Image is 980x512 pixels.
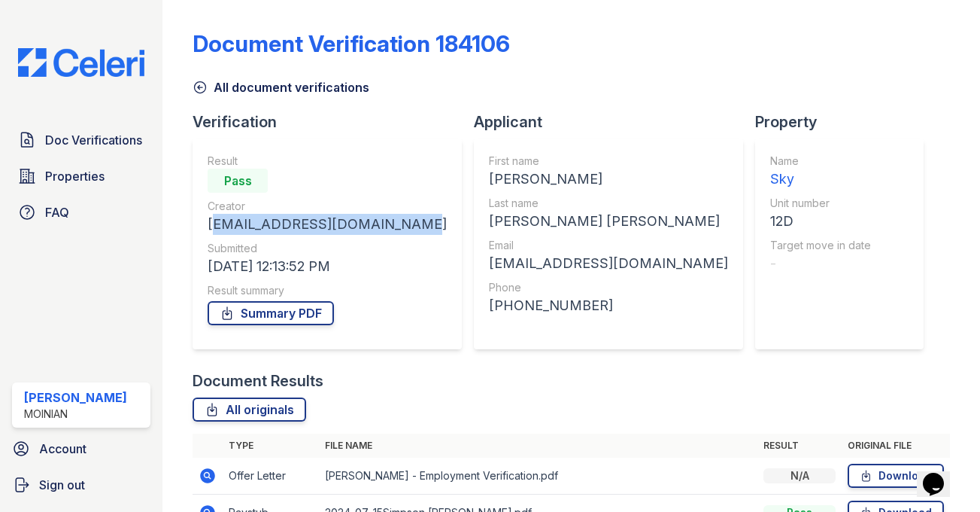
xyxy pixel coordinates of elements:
[208,199,447,214] div: Creator
[208,256,447,277] div: [DATE] 12:13:52 PM
[917,452,965,497] iframe: chat widget
[489,196,728,211] div: Last name
[489,154,728,169] div: First name
[319,434,757,458] th: File name
[208,214,447,235] div: [EMAIL_ADDRESS][DOMAIN_NAME]
[39,476,85,494] span: Sign out
[757,434,842,458] th: Result
[12,161,150,191] a: Properties
[6,434,156,464] a: Account
[45,167,105,185] span: Properties
[763,468,836,483] div: N/A
[223,458,319,495] td: Offer Letter
[12,197,150,227] a: FAQ
[223,434,319,458] th: Type
[6,470,156,500] a: Sign out
[489,253,728,274] div: [EMAIL_ADDRESS][DOMAIN_NAME]
[193,398,306,422] a: All originals
[770,154,871,169] div: Name
[755,111,936,133] div: Property
[319,458,757,495] td: [PERSON_NAME] - Employment Verification.pdf
[208,169,268,193] div: Pass
[474,111,755,133] div: Applicant
[24,407,127,422] div: Moinian
[489,280,728,295] div: Phone
[208,241,447,256] div: Submitted
[842,434,950,458] th: Original file
[193,78,369,96] a: All document verifications
[770,169,871,190] div: Sky
[489,238,728,253] div: Email
[770,196,871,211] div: Unit number
[489,295,728,316] div: [PHONE_NUMBER]
[12,125,150,155] a: Doc Verifications
[770,253,871,274] div: -
[770,211,871,232] div: 12D
[45,131,142,149] span: Doc Verifications
[24,389,127,407] div: [PERSON_NAME]
[489,169,728,190] div: [PERSON_NAME]
[208,283,447,298] div: Result summary
[193,370,323,392] div: Document Results
[45,203,69,221] span: FAQ
[208,154,447,169] div: Result
[193,111,474,133] div: Verification
[489,211,728,232] div: [PERSON_NAME] [PERSON_NAME]
[770,238,871,253] div: Target move in date
[193,30,510,57] div: Document Verification 184106
[848,464,944,488] a: Download
[208,301,334,325] a: Summary PDF
[6,48,156,77] img: CE_Logo_Blue-a8612792a0a2168367f1c8372b55b34899dd931a85d93a1a3d3e32e68fde9ad4.png
[770,154,871,190] a: Name Sky
[39,440,86,458] span: Account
